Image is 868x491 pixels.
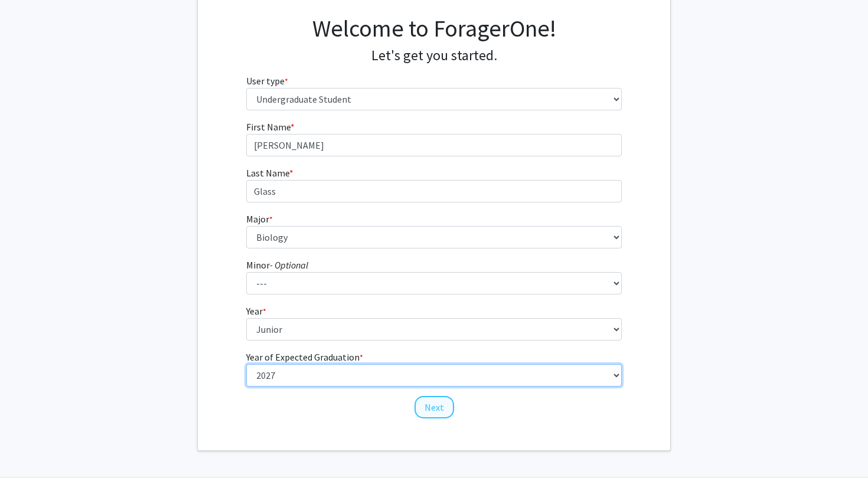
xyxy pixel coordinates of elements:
label: User type [246,74,288,88]
label: Year of Expected Graduation [246,350,363,364]
h1: Welcome to ForagerOne! [246,14,622,42]
label: Major [246,212,273,226]
button: Next [415,396,454,418]
label: Minor [246,258,308,272]
iframe: Chat [9,438,50,482]
span: Last Name [246,167,289,179]
span: First Name [246,121,291,133]
label: Year [246,304,266,318]
i: - Optional [270,259,308,271]
h4: Let's get you started. [246,47,622,64]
